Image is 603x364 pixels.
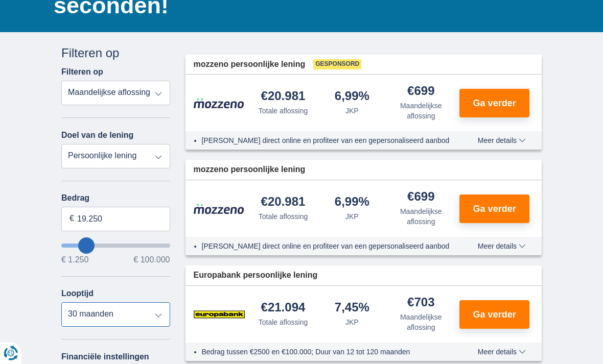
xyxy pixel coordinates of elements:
[61,194,170,203] label: Bedrag
[202,347,456,357] li: Bedrag tussen €2500 en €100.000; Duur van 12 tot 120 maanden
[61,353,149,362] label: Financiële instellingen
[194,98,245,109] img: product.pl.alt Mozzeno
[194,270,318,282] span: Europabank persoonlijke lening
[313,60,361,70] span: Gesponsord
[194,164,306,176] span: mozzeno persoonlijke lening
[194,59,306,71] span: mozzeno persoonlijke lening
[390,312,451,333] div: Maandelijkse aflossing
[390,101,451,122] div: Maandelijkse aflossing
[261,302,306,316] div: €21.094
[61,244,170,248] input: wantToBorrow
[459,195,529,224] button: Ga verder
[194,204,245,215] img: product.pl.alt Mozzeno
[470,348,534,356] button: Meer details
[61,68,103,77] label: Filteren op
[133,256,170,264] span: € 100.000
[390,207,451,227] div: Maandelijkse aflossing
[473,205,516,214] span: Ga verder
[261,90,306,104] div: €20.981
[407,191,434,205] div: €699
[261,196,306,210] div: €20.981
[473,310,516,320] span: Ga verder
[335,196,369,210] div: 6,99%
[61,45,170,62] div: Filteren op
[478,243,526,250] span: Meer details
[259,106,308,116] div: Totale aflossing
[61,289,94,299] label: Looptijd
[202,241,456,252] li: [PERSON_NAME] direct online en profiteer van een gepersonaliseerd aanbod
[202,136,456,146] li: [PERSON_NAME] direct online en profiteer van een gepersonaliseerd aanbod
[470,137,534,145] button: Meer details
[335,302,369,316] div: 7,45%
[478,137,526,144] span: Meer details
[194,302,245,328] img: product.pl.alt Europabank
[61,256,88,264] span: € 1.250
[61,131,133,140] label: Doel van de lening
[259,212,308,222] div: Totale aflossing
[459,301,529,329] button: Ga verder
[69,213,74,225] span: €
[407,85,434,99] div: €699
[335,90,369,104] div: 6,99%
[407,297,434,310] div: €703
[473,99,516,108] span: Ga verder
[478,349,526,356] span: Meer details
[345,106,359,116] div: JKP
[345,318,359,328] div: JKP
[259,318,308,328] div: Totale aflossing
[345,212,359,222] div: JKP
[470,242,534,251] button: Meer details
[459,89,529,118] button: Ga verder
